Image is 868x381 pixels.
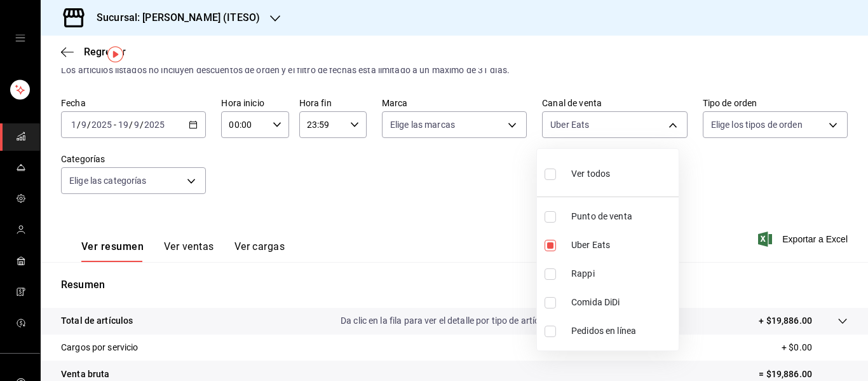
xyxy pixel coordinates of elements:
[571,297,620,307] font: Comida DiDi
[571,268,595,279] font: Rappi
[571,240,610,250] font: Uber Eats
[571,326,636,336] font: Pedidos en línea
[571,211,632,221] font: Punto de venta
[571,169,610,179] font: Ver todos
[107,46,123,62] img: Marcador de información sobre herramientas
